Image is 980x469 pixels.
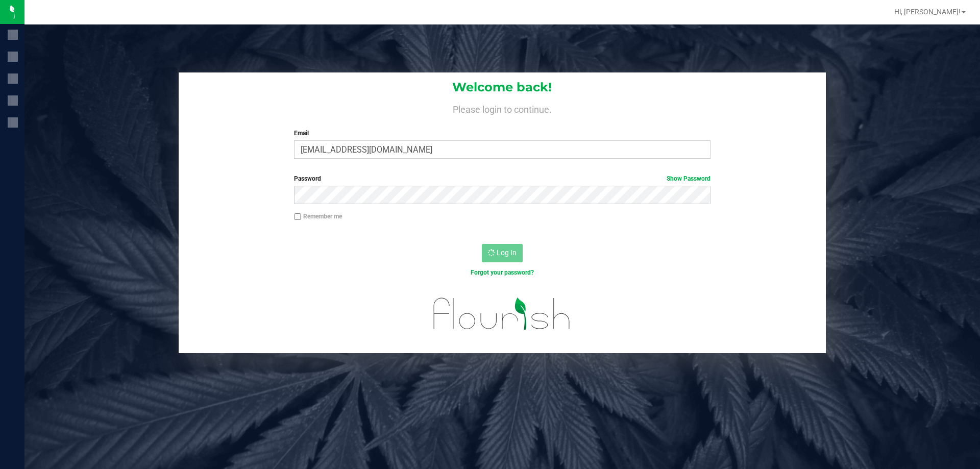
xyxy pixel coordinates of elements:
[894,8,961,16] span: Hi, [PERSON_NAME]!
[179,81,826,94] h1: Welcome back!
[421,288,583,340] img: flourish_logo.svg
[294,213,301,220] input: Remember me
[294,175,321,182] span: Password
[294,129,710,138] label: Email
[471,269,534,276] a: Forgot your password?
[667,175,710,182] a: Show Password
[179,102,826,114] h4: Please login to continue.
[497,249,517,257] span: Log In
[482,244,523,262] button: Log In
[294,212,342,221] label: Remember me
